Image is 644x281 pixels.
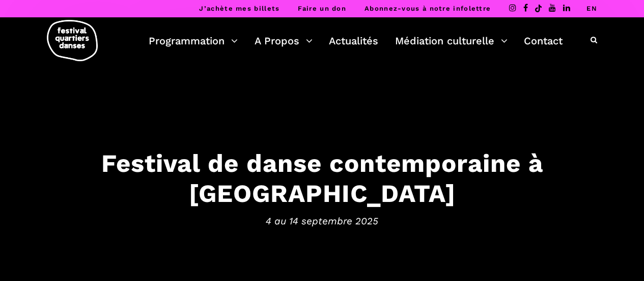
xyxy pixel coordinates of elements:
[395,32,508,49] a: Médiation culturelle
[365,5,491,12] a: Abonnez-vous à notre infolettre
[47,20,98,61] img: logo-fqd-med
[524,32,563,49] a: Contact
[255,32,313,49] a: A Propos
[199,5,279,12] a: J’achète mes billets
[298,5,346,12] a: Faire un don
[586,5,597,12] a: EN
[10,213,634,228] span: 4 au 14 septembre 2025
[10,148,634,209] h3: Festival de danse contemporaine à [GEOGRAPHIC_DATA]
[329,32,378,49] a: Actualités
[149,32,238,49] a: Programmation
